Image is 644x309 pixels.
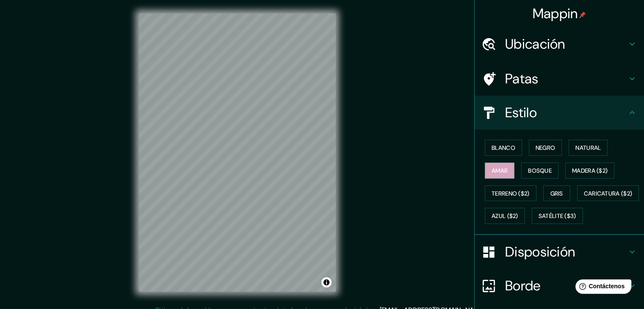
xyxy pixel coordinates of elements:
[475,96,644,130] div: Estilo
[492,167,508,174] font: Amar
[505,35,565,53] font: Ubicación
[569,140,608,156] button: Natural
[529,140,562,156] button: Negro
[485,163,514,179] button: Amar
[565,163,614,179] button: Madera ($2)
[475,62,644,96] div: Patas
[475,27,644,61] div: Ubicación
[550,190,563,197] font: Gris
[569,276,635,300] iframe: Lanzador de widgets de ayuda
[521,163,558,179] button: Bosque
[475,235,644,269] div: Disposición
[532,208,583,224] button: Satélite ($3)
[543,185,570,201] button: Gris
[505,70,539,88] font: Patas
[577,185,639,201] button: Caricatura ($2)
[505,277,541,295] font: Borde
[485,185,536,201] button: Terreno ($2)
[492,212,518,220] font: Azul ($2)
[528,167,552,174] font: Bosque
[485,140,522,156] button: Blanco
[505,104,537,121] font: Estilo
[536,144,556,152] font: Negro
[492,190,530,197] font: Terreno ($2)
[533,5,578,22] font: Mappin
[139,14,336,292] canvas: Mapa
[321,277,332,287] button: Activar o desactivar atribución
[539,212,576,220] font: Satélite ($3)
[584,190,633,197] font: Caricatura ($2)
[579,11,586,18] img: pin-icon.png
[475,269,644,303] div: Borde
[572,167,608,174] font: Madera ($2)
[492,144,515,152] font: Blanco
[505,243,575,261] font: Disposición
[575,144,601,152] font: Natural
[485,208,525,224] button: Azul ($2)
